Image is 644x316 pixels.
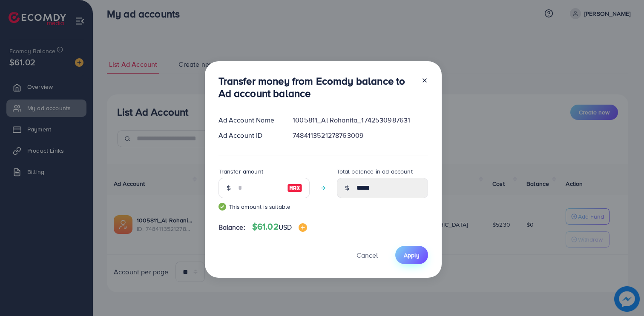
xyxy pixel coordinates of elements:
span: USD [279,222,292,232]
div: 7484113521278763009 [286,131,434,140]
span: Cancel [356,251,378,260]
h3: Transfer money from Ecomdy balance to Ad account balance [218,75,414,100]
label: Total balance in ad account [337,167,413,176]
h4: $61.02 [252,222,307,232]
div: Ad Account ID [212,131,286,140]
small: This amount is suitable [218,202,310,211]
button: Apply [395,246,428,264]
img: guide [218,203,226,211]
div: Ad Account Name [212,115,286,125]
span: Balance: [218,222,245,232]
span: Apply [404,251,420,259]
img: image [299,223,307,232]
div: 1005811_Al Rohanita_1742530987631 [286,115,434,125]
label: Transfer amount [218,167,263,176]
img: image [287,183,302,193]
button: Cancel [346,246,388,264]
